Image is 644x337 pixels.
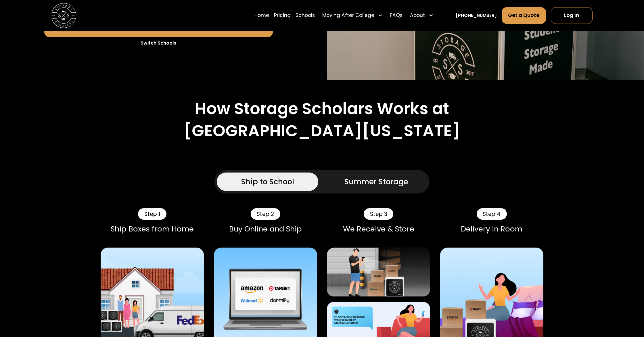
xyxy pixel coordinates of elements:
div: Moving After College [320,7,385,24]
a: Get a Quote [502,7,546,24]
a: Log In [551,7,593,24]
div: About [410,12,425,19]
div: Buy Online and Ship [214,225,317,233]
img: Storage Scholars main logo [51,3,76,28]
a: [PHONE_NUMBER] [456,12,497,18]
div: Step 1 [138,208,166,220]
div: Summer Storage [344,176,408,187]
a: Schools [296,7,315,24]
a: FAQs [390,7,402,24]
h2: [GEOGRAPHIC_DATA][US_STATE] [184,121,460,141]
div: Step 3 [364,208,393,220]
a: Home [254,7,269,24]
a: Switch Schools [44,37,273,49]
h2: How Storage Scholars Works at [195,99,449,118]
div: Moving After College [322,12,374,19]
a: Pricing [274,7,291,24]
a: home [51,3,76,28]
div: Step 2 [251,208,280,220]
div: Step 4 [477,208,507,220]
div: Ship Boxes from Home [101,225,204,233]
div: About [407,7,436,24]
div: Ship to School [241,176,294,187]
div: We Receive & Store [327,225,430,233]
div: Delivery in Room [440,225,543,233]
